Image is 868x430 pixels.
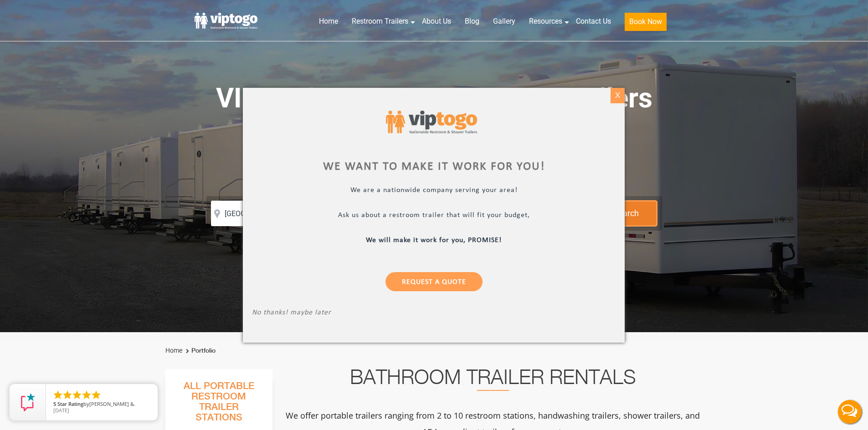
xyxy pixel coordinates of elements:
[72,390,82,400] li: 
[252,211,616,221] p: Ask us about a restroom trailer that will fit your budget,
[252,161,616,172] div: We want to make it work for you!
[252,186,616,196] p: We are a nationwide company serving your area!
[81,390,92,400] li: 
[53,407,69,414] span: [DATE]
[62,390,73,400] li: 
[57,400,83,407] span: Star Rating
[252,308,616,319] p: No thanks! maybe later
[91,390,102,400] li: 
[611,88,625,103] div: X
[366,236,502,243] b: We will make it work for you, PROMISE!
[52,390,63,400] li: 
[19,393,37,411] img: Review Rating
[832,394,868,430] button: Live Chat
[53,401,150,408] span: by
[385,272,483,291] a: Request a Quote
[386,111,477,134] img: viptogo logo
[53,400,56,407] span: 5
[89,400,135,407] span: [PERSON_NAME] &.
